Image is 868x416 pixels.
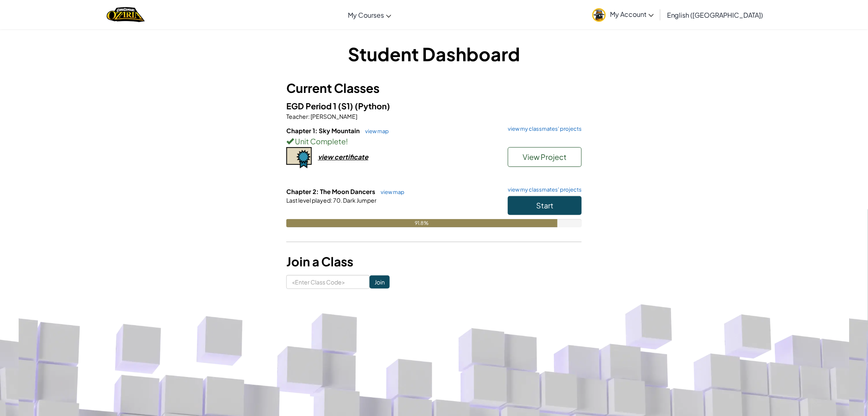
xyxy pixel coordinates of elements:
[370,275,390,289] input: Join
[663,4,767,26] a: English ([GEOGRAPHIC_DATA])
[348,11,384,19] span: My Courses
[536,201,553,210] span: Start
[310,113,357,120] span: [PERSON_NAME]
[504,187,582,192] a: view my classmates' projects
[286,147,312,169] img: certificate-icon.png
[610,10,654,18] span: My Account
[286,113,308,120] span: Teacher
[331,196,332,204] span: :
[592,8,606,22] img: avatar
[346,136,348,146] span: !
[377,189,404,195] a: view map
[286,153,368,161] a: view certificate
[294,136,346,146] span: Unit Complete
[286,187,377,195] span: Chapter 2: The Moon Dancers
[508,147,582,167] button: View Project
[286,41,582,67] h1: Student Dashboard
[286,275,370,289] input: <Enter Class Code>
[508,196,582,215] button: Start
[667,11,763,19] span: English ([GEOGRAPHIC_DATA])
[355,101,390,111] span: (Python)
[308,113,310,120] span: :
[286,252,582,271] h3: Join a Class
[523,152,567,162] span: View Project
[588,2,658,28] a: My Account
[286,101,355,111] span: EGD Period 1 (S1)
[361,128,389,134] a: view map
[342,196,377,204] span: Dark Jumper
[107,6,145,23] a: Ozaria by CodeCombat logo
[286,79,582,97] h3: Current Classes
[344,4,395,26] a: My Courses
[504,126,582,132] a: view my classmates' projects
[107,6,145,23] img: Home
[286,219,557,227] div: 91.8%
[318,153,368,161] div: view certificate
[332,196,342,204] span: 70.
[286,196,331,204] span: Last level played
[286,127,361,134] span: Chapter 1: Sky Mountain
